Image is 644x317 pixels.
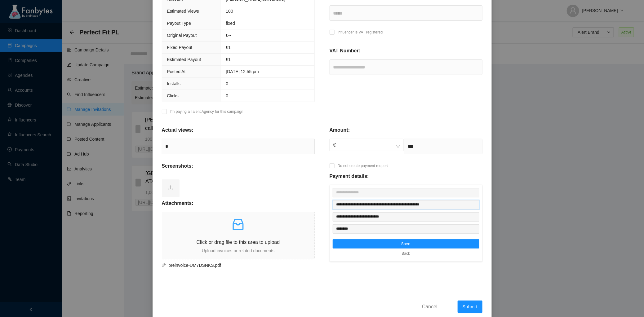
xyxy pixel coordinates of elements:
span: Payout Type [167,21,191,26]
span: Submit [463,304,477,309]
p: VAT Number: [330,47,361,55]
span: [DATE] 12:55 pm [226,69,259,74]
span: Estimated Payout [167,57,201,62]
span: 100 [226,9,233,14]
span: Installs [167,81,181,86]
button: Back [397,249,415,258]
span: preinvoice-UM7DSNKS.pdf [166,262,307,269]
span: 0 [226,93,229,98]
p: Influencer is VAT registered [338,29,383,35]
span: Posted At [167,69,186,74]
p: Screenshots: [162,162,193,170]
span: Fixed Payout [167,45,193,50]
button: Submit [458,301,482,313]
span: € [333,139,400,151]
span: £1 [226,57,231,62]
span: Cancel [422,303,437,310]
p: Amount: [330,126,350,134]
span: Estimated Views [167,9,199,14]
span: £1 [226,45,231,50]
p: I’m paying a Talent Agency for this campaign [170,108,243,115]
p: Payment details: [330,173,369,180]
span: Save [401,241,411,246]
span: Clicks [167,93,179,98]
p: Click or drag file to this area to upload [162,238,314,246]
span: £ -- [226,33,231,38]
span: 0 [226,81,229,86]
span: Original Payout [167,33,197,38]
p: Do not create payment request [338,163,389,169]
span: inbox [231,217,246,232]
button: Cancel [417,302,442,311]
span: fixed [226,21,235,26]
span: inboxClick or drag file to this area to uploadUpload invoices or related documents [162,212,314,259]
span: paper-clip [162,263,166,267]
p: Actual views: [162,126,193,134]
p: Attachments: [162,200,193,207]
span: Back [402,250,410,257]
p: Upload invoices or related documents [162,247,314,254]
span: upload [167,185,174,191]
button: Save [333,239,479,249]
